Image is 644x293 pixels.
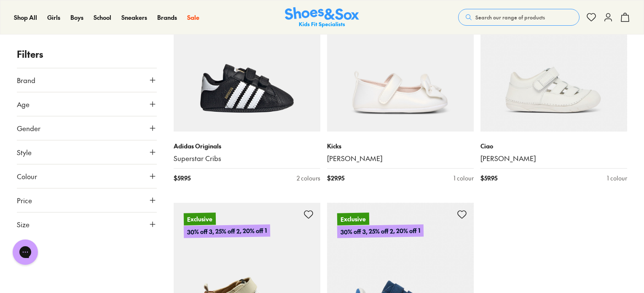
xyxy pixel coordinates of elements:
[17,140,157,164] button: Style
[174,174,191,183] span: $ 59.95
[17,171,37,181] span: Colour
[187,13,199,22] a: Sale
[47,13,60,22] a: Girls
[327,174,344,183] span: $ 29.95
[480,174,497,183] span: $ 59.95
[17,195,32,205] span: Price
[327,154,474,163] a: [PERSON_NAME]
[17,92,157,116] button: Age
[17,188,157,212] button: Price
[17,75,35,85] span: Brand
[184,212,216,225] p: Exclusive
[480,142,627,151] p: Ciao
[184,224,270,238] p: 30% off 3, 25% off 2, 20% off 1
[14,13,37,22] a: Shop All
[453,174,474,183] div: 1 colour
[297,174,320,183] div: 2 colours
[17,116,157,140] button: Gender
[17,123,40,133] span: Gender
[17,99,30,109] span: Age
[17,219,30,229] span: Size
[174,142,320,151] p: Adidas Originals
[285,7,359,28] a: Shoes & Sox
[337,224,424,238] p: 30% off 3, 25% off 2, 20% off 1
[94,13,111,22] a: School
[157,13,177,22] a: Brands
[17,147,32,157] span: Style
[607,174,627,183] div: 1 colour
[121,13,147,22] a: Sneakers
[475,13,545,21] span: Search our range of products
[337,212,369,225] p: Exclusive
[480,154,627,163] a: [PERSON_NAME]
[327,142,474,151] p: Kicks
[17,68,157,92] button: Brand
[285,7,359,28] img: SNS_Logo_Responsive.svg
[17,212,157,236] button: Size
[8,237,42,268] iframe: Gorgias live chat messenger
[17,164,157,188] button: Colour
[458,9,580,26] button: Search our range of products
[17,47,157,61] p: Filters
[174,154,320,163] a: Superstar Cribs
[70,13,83,22] a: Boys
